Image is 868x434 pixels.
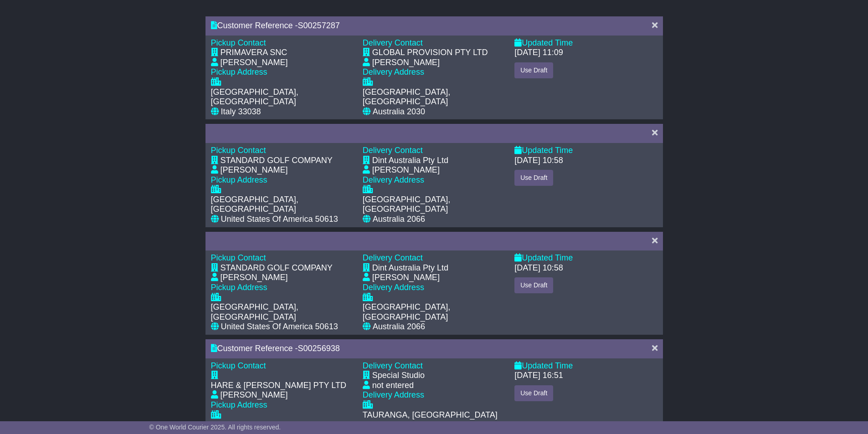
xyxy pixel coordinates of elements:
[363,175,424,184] span: Delivery Address
[221,263,333,273] div: STANDARD GOLF COMPANY
[221,58,288,68] div: [PERSON_NAME]
[298,344,340,353] span: S00256938
[372,381,414,391] div: not entered
[221,322,338,332] div: United States Of America 50613
[221,214,338,225] div: United States Of America 50613
[363,67,424,77] span: Delivery Address
[221,273,288,283] div: [PERSON_NAME]
[514,253,657,263] div: Updated Time
[363,195,505,214] div: [GEOGRAPHIC_DATA], [GEOGRAPHIC_DATA]
[363,253,423,262] span: Delivery Contact
[373,107,425,117] div: Australia 2030
[514,263,563,273] div: [DATE] 10:58
[373,322,425,332] div: Australia 2066
[363,87,505,107] div: [GEOGRAPHIC_DATA], [GEOGRAPHIC_DATA]
[149,424,281,431] span: © One World Courier 2025. All rights reserved.
[211,87,354,107] div: [GEOGRAPHIC_DATA], [GEOGRAPHIC_DATA]
[514,48,563,58] div: [DATE] 11:09
[211,344,643,354] div: Customer Reference -
[363,302,505,322] div: [GEOGRAPHIC_DATA], [GEOGRAPHIC_DATA]
[211,195,354,214] div: [GEOGRAPHIC_DATA], [GEOGRAPHIC_DATA]
[514,156,563,166] div: [DATE] 10:58
[372,48,488,58] div: GLOBAL PROVISION PTY LTD
[372,58,440,68] div: [PERSON_NAME]
[363,361,423,370] span: Delivery Contact
[211,146,266,155] span: Pickup Contact
[372,273,440,283] div: [PERSON_NAME]
[211,253,266,262] span: Pickup Contact
[363,38,423,47] span: Delivery Contact
[514,146,657,156] div: Updated Time
[211,67,267,77] span: Pickup Address
[514,371,563,381] div: [DATE] 16:51
[514,361,657,371] div: Updated Time
[298,21,340,30] span: S00257287
[514,277,553,293] button: Use Draft
[221,390,288,400] div: [PERSON_NAME]
[372,371,425,381] div: Special Studio
[211,21,643,31] div: Customer Reference -
[211,302,354,322] div: [GEOGRAPHIC_DATA], [GEOGRAPHIC_DATA]
[373,214,425,225] div: Australia 2066
[211,283,267,292] span: Pickup Address
[221,107,261,117] div: Italy 33038
[211,361,266,370] span: Pickup Contact
[514,62,553,78] button: Use Draft
[211,175,267,184] span: Pickup Address
[372,165,440,175] div: [PERSON_NAME]
[372,156,448,166] div: Dint Australia Pty Ltd
[363,410,505,430] div: TAURANGA, [GEOGRAPHIC_DATA] Region
[363,146,423,155] span: Delivery Contact
[372,263,448,273] div: Dint Australia Pty Ltd
[363,283,424,292] span: Delivery Address
[514,170,553,186] button: Use Draft
[221,48,288,58] div: PRIMAVERA SNC
[221,156,333,166] div: STANDARD GOLF COMPANY
[211,38,266,47] span: Pickup Contact
[514,385,553,401] button: Use Draft
[211,400,267,409] span: Pickup Address
[514,38,657,48] div: Updated Time
[211,381,346,391] div: HARE & [PERSON_NAME] PTY LTD
[221,165,288,175] div: [PERSON_NAME]
[363,390,424,399] span: Delivery Address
